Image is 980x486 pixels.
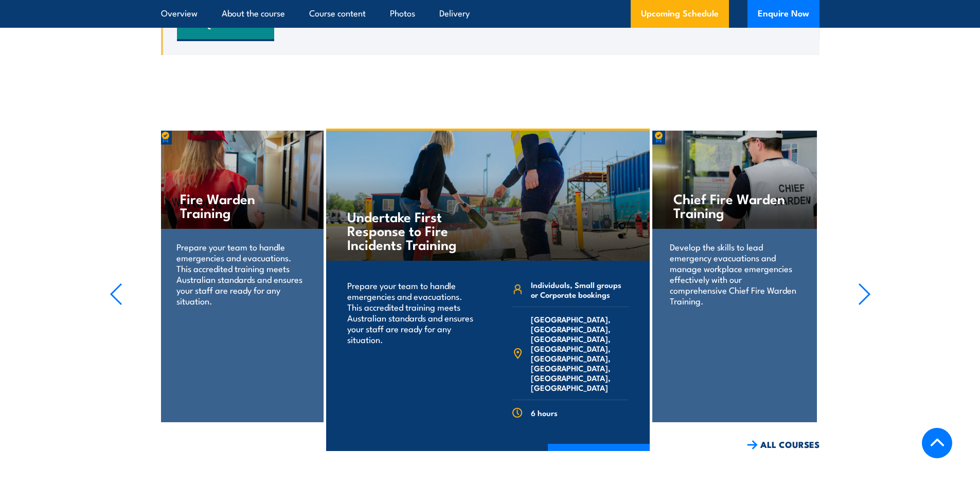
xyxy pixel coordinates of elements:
h4: Chief Fire Warden Training [673,191,795,219]
span: Individuals, Small groups or Corporate bookings [531,280,629,299]
p: Prepare your team to handle emergencies and evacuations. This accredited training meets Australia... [176,241,306,306]
span: 6 hours [531,408,558,418]
h4: Undertake First Response to Fire Incidents Training [347,209,468,251]
h4: Fire Warden Training [180,191,302,219]
a: ALL COURSES [747,439,819,451]
a: COURSE DETAILS [548,444,650,471]
p: Develop the skills to lead emergency evacuations and manage workplace emergencies effectively wit... [670,241,799,306]
span: [GEOGRAPHIC_DATA], [GEOGRAPHIC_DATA], [GEOGRAPHIC_DATA], [GEOGRAPHIC_DATA], [GEOGRAPHIC_DATA], [G... [531,314,629,392]
p: Prepare your team to handle emergencies and evacuations. This accredited training meets Australia... [347,280,474,345]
